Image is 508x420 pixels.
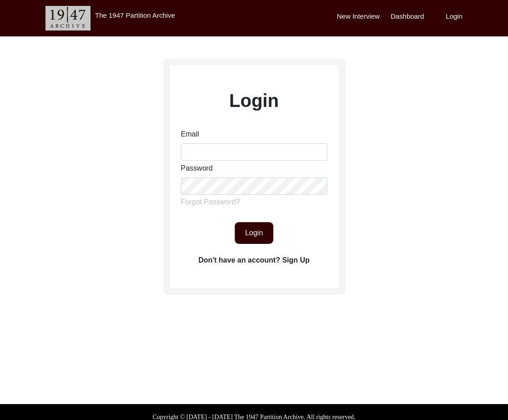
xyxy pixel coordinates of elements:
[229,87,279,114] label: Login
[198,255,310,266] label: Don't have an account? Sign Up
[181,197,240,207] label: Forgot Password?
[391,11,424,22] label: Dashboard
[45,6,91,30] img: header-logo.png
[95,11,175,19] label: The 1947 Partition Archive
[446,11,463,22] label: Login
[181,163,213,174] label: Password
[181,129,199,140] label: Email
[235,222,273,244] button: Login
[337,11,380,22] label: New Interview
